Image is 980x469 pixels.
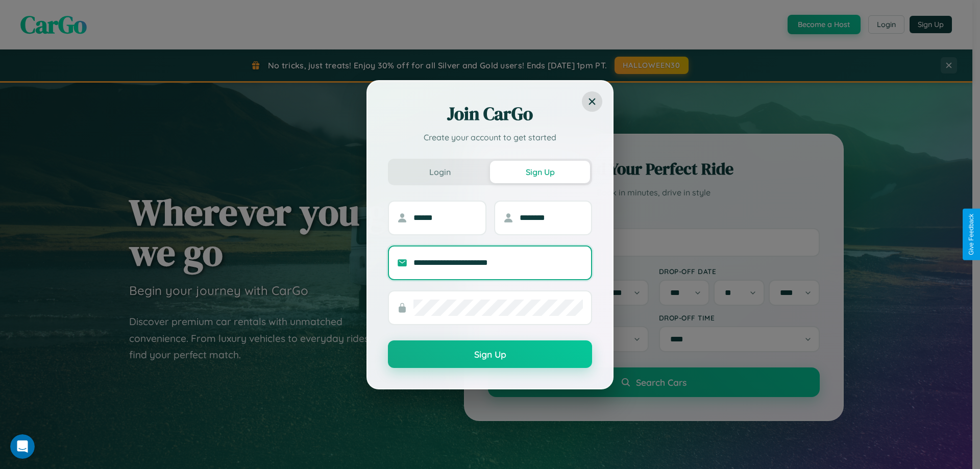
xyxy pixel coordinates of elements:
button: Login [390,161,490,183]
iframe: Intercom live chat [10,434,35,459]
button: Sign Up [490,161,590,183]
button: Sign Up [388,340,592,368]
h2: Join CarGo [388,102,592,126]
p: Create your account to get started [388,131,592,143]
div: Give Feedback [968,214,975,255]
